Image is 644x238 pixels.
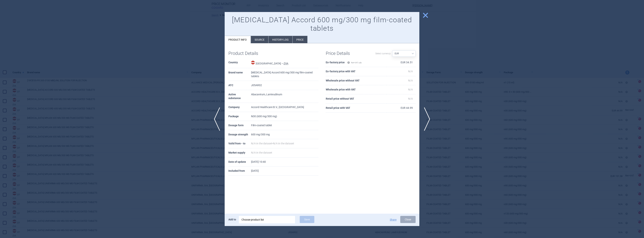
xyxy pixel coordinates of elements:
[293,36,307,43] li: Price
[228,81,251,90] th: ATC
[225,36,251,43] li: Product info
[326,67,387,76] th: Ex-factory price with VAT
[251,68,318,81] td: [MEDICAL_DATA] Accord 600 mg/300 mg film-coated tablets
[228,90,251,103] th: Active substance
[400,216,416,223] button: Close
[251,36,268,43] li: Source
[228,166,251,176] th: Included from
[326,85,387,94] th: Wholesale price with VAT
[300,216,314,223] button: Save
[387,104,416,113] td: EUR 44.99
[251,139,318,148] td: -
[228,103,251,112] th: Company
[408,97,413,100] span: N/A
[228,157,251,167] th: Date of update
[326,94,387,104] th: Retail price without VAT
[326,58,387,67] th: Ex-factory price
[228,16,416,33] h1: [MEDICAL_DATA] Accord 600 mg/300 mg film-coated tablets
[251,112,318,121] td: N30 (600 mg/300 mg)
[251,130,318,139] td: 600 mg/300 mg
[326,76,387,85] th: Wholesale price without VAT
[239,216,295,223] div: Choose product list
[251,90,318,103] td: Abacavirum, Lamivudinum
[251,151,272,154] span: N/A in the dataset
[228,148,251,157] th: Market supply
[228,112,251,121] th: Package
[251,121,318,130] td: Film-coated tablet
[268,36,292,43] li: History log
[408,70,413,73] span: N/A
[251,81,318,90] td: J05AR02
[408,88,413,91] span: N/A
[228,121,251,130] th: Dosage form
[326,104,387,113] th: Retail price with VAT
[228,130,251,139] th: Dosage strength
[251,166,318,176] td: [DATE]
[241,216,292,223] div: Choose product list
[251,61,255,64] img: Latvia
[228,51,273,56] h1: Product Details
[408,79,413,82] span: N/A
[228,58,251,68] th: Country
[273,142,294,145] span: N/A in the dataset
[251,157,318,167] td: [DATE] 10:40
[326,51,371,56] h1: Price Details
[251,103,318,112] td: Accord Healthcare B.V., [GEOGRAPHIC_DATA]
[347,62,362,64] span: Ret+VAT calc
[228,216,236,223] p: Add to
[284,62,288,65] abbr: ZVA — Online database developed by State Agency of Medicines Republic of Latvia.
[375,50,391,57] label: Select currency:
[251,58,318,68] td: [GEOGRAPHIC_DATA] —
[251,142,272,145] span: N/A in the dataset
[387,58,416,67] td: EUR 34.51
[390,218,397,221] button: Share
[228,68,251,81] th: Brand name
[228,139,251,148] th: Valid from - to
